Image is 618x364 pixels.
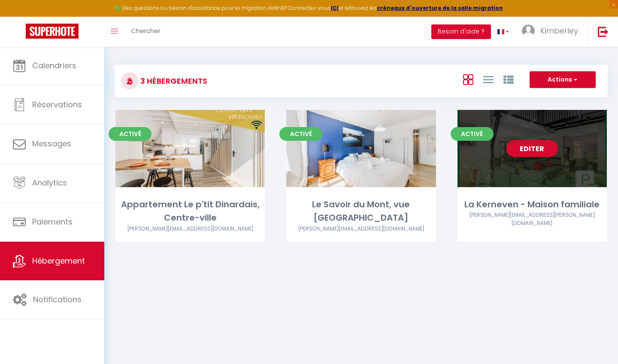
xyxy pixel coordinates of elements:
span: Activé [279,127,322,141]
span: Notifications [33,294,82,305]
span: Analytics [32,177,67,188]
span: Chercher [131,26,161,35]
a: Vue en Liste [483,72,494,86]
div: Appartement Le p'tit Dinardais, Centre-ville [115,198,265,225]
button: Besoin d'aide ? [431,24,491,39]
a: Editer [506,140,558,157]
span: Paiements [32,216,73,227]
button: Ouvrir le widget de chat LiveChat [7,3,33,29]
a: créneaux d'ouverture de la salle migration [377,4,503,12]
a: ... Kimberley [515,17,589,47]
button: Actions [530,71,596,88]
div: Le Savoir du Mont, vue [GEOGRAPHIC_DATA] [286,198,436,225]
h3: 3 Hébergements [138,71,207,91]
span: Kimberley [540,25,578,36]
img: Super Booking [26,24,79,39]
img: ... [522,24,535,37]
div: Airbnb [115,225,265,233]
div: Airbnb [286,225,436,233]
img: logout [598,26,609,37]
a: Vue par Groupe [503,72,514,86]
div: La Kerneven - Maison familiale [457,198,607,211]
span: Hébergement [32,255,85,266]
span: Activé [451,127,494,141]
span: Activé [109,127,151,141]
span: Réservations [32,99,82,110]
span: Messages [32,138,71,149]
div: Airbnb [457,211,607,227]
a: Vue en Box [463,72,473,86]
span: Calendriers [32,60,76,71]
a: Chercher [124,17,167,47]
a: ICI [331,4,339,12]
